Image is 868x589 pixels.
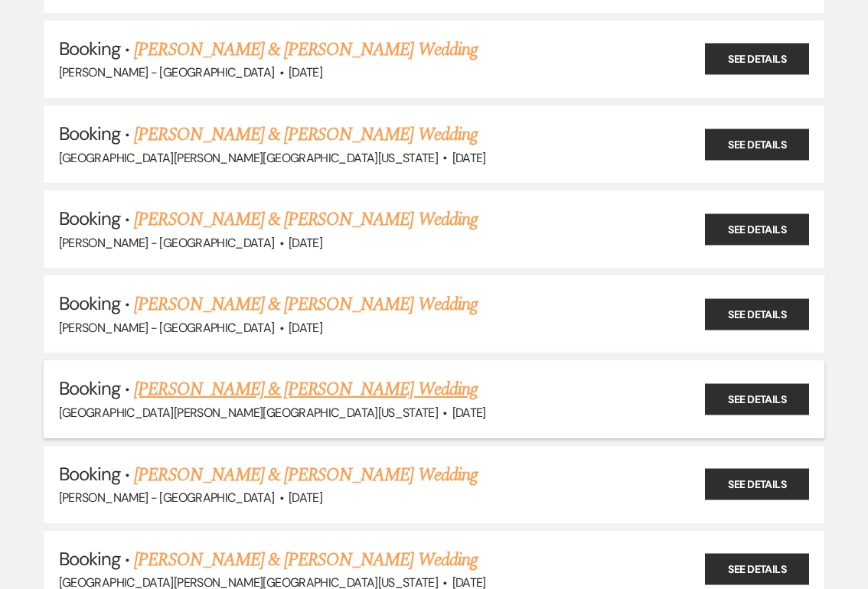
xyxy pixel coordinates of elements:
span: [PERSON_NAME] - [GEOGRAPHIC_DATA] [59,64,275,80]
span: [DATE] [452,405,486,421]
a: [PERSON_NAME] & [PERSON_NAME] Wedding [134,376,477,403]
span: [DATE] [289,64,322,80]
span: Booking [59,37,120,60]
span: Booking [59,547,120,571]
span: [DATE] [289,235,322,251]
span: [GEOGRAPHIC_DATA][PERSON_NAME][GEOGRAPHIC_DATA][US_STATE] [59,405,439,421]
span: Booking [59,462,120,486]
a: [PERSON_NAME] & [PERSON_NAME] Wedding [134,546,477,574]
a: [PERSON_NAME] & [PERSON_NAME] Wedding [134,291,477,318]
span: [DATE] [289,490,322,506]
a: [PERSON_NAME] & [PERSON_NAME] Wedding [134,206,477,233]
span: [PERSON_NAME] - [GEOGRAPHIC_DATA] [59,320,275,336]
a: See Details [705,554,809,585]
a: See Details [705,213,809,245]
a: See Details [705,469,809,500]
a: See Details [705,44,809,75]
span: [GEOGRAPHIC_DATA][PERSON_NAME][GEOGRAPHIC_DATA][US_STATE] [59,150,439,166]
span: [DATE] [289,320,322,336]
span: Booking [59,122,120,145]
span: [PERSON_NAME] - [GEOGRAPHIC_DATA] [59,490,275,506]
span: Booking [59,291,120,315]
a: [PERSON_NAME] & [PERSON_NAME] Wedding [134,36,477,63]
a: [PERSON_NAME] & [PERSON_NAME] Wedding [134,461,477,489]
a: See Details [705,298,809,330]
span: [DATE] [452,150,486,166]
span: Booking [59,376,120,400]
a: See Details [705,129,809,160]
span: [PERSON_NAME] - [GEOGRAPHIC_DATA] [59,235,275,251]
a: See Details [705,384,809,415]
span: Booking [59,207,120,230]
a: [PERSON_NAME] & [PERSON_NAME] Wedding [134,121,477,148]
